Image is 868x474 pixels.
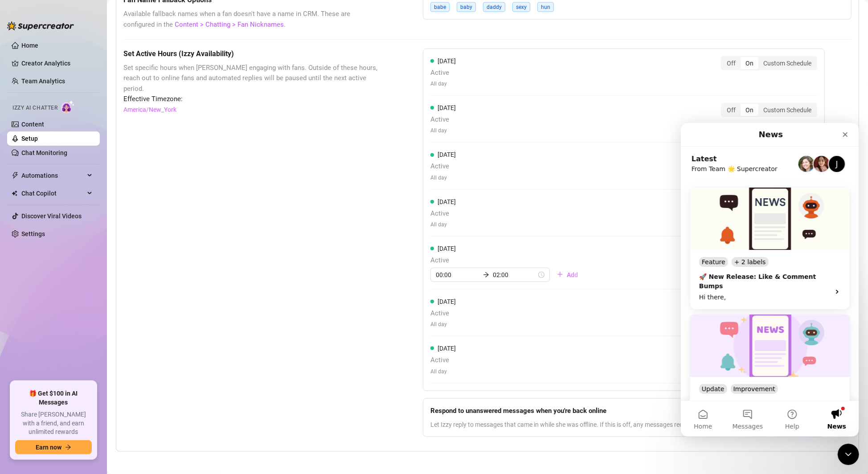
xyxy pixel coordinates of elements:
[537,2,554,12] span: hun
[457,2,476,12] span: baby
[483,2,505,12] span: daddy
[838,444,859,465] iframe: Intercom live chat
[65,444,71,450] span: arrow-right
[567,271,578,278] span: Add
[21,56,93,70] a: Creator Analytics
[36,444,61,451] span: Earn now
[438,245,456,252] span: [DATE]
[741,57,758,69] div: On
[21,149,67,156] a: Chat Monitoring
[721,56,817,70] div: segmented control
[430,420,794,429] span: Let Izzy reply to messages that came in while she was offline. If this is off, any messages recei...
[430,80,456,88] span: All day
[12,104,57,112] span: Izzy AI Chatter
[493,270,536,280] input: End time
[61,100,75,113] img: AI Chatter
[21,42,38,49] a: Home
[21,121,44,128] a: Content
[430,161,456,172] span: Active
[21,230,45,237] a: Settings
[21,186,85,200] span: Chat Copilot
[123,9,378,30] span: Available fallback names when a fan doesn't have a name in CRM. These are configured in the .
[430,255,585,266] span: Active
[15,440,92,454] button: Earn nowarrow-right
[430,174,456,182] span: All day
[175,20,284,29] a: Content > Chatting > Fan Nicknames
[21,78,65,85] a: Team Analytics
[721,103,817,117] div: segmented control
[21,168,85,183] span: Automations
[430,407,606,415] strong: Respond to unanswered messages when you're back online
[438,298,456,305] span: [DATE]
[722,104,741,116] div: Off
[430,355,456,366] span: Active
[438,104,456,111] span: [DATE]
[557,271,563,278] span: plus
[438,345,456,352] span: [DATE]
[722,57,741,69] div: Off
[21,212,82,220] a: Discover Viral Videos
[123,94,378,105] span: Effective Timezone:
[15,389,92,407] span: 🎁 Get $100 in AI Messages
[12,190,17,196] img: Chat Copilot
[438,198,456,205] span: [DATE]
[430,208,456,219] span: Active
[12,172,19,179] span: thunderbolt
[430,114,456,125] span: Active
[123,63,378,94] span: Set specific hours when [PERSON_NAME] engaging with fans. Outside of these hours, reach out to on...
[758,104,816,116] div: Custom Schedule
[758,57,816,69] div: Custom Schedule
[123,49,378,59] h5: Set Active Hours (Izzy Availability)
[550,268,585,282] button: Add
[7,21,74,30] img: logo-BBDzfeDw.svg
[123,105,176,114] a: America/New_York
[741,104,758,116] div: On
[430,2,450,12] span: babe
[15,410,92,437] span: Share [PERSON_NAME] with a friend, and earn unlimited rewards
[430,368,456,376] span: All day
[483,272,489,278] span: arrow-right
[21,135,38,142] a: Setup
[430,68,456,78] span: Active
[430,308,456,319] span: Active
[430,127,456,135] span: All day
[681,123,859,437] iframe: Intercom live chat
[512,2,530,12] span: sexy
[430,221,456,229] span: All day
[438,57,456,65] span: [DATE]
[438,151,456,158] span: [DATE]
[430,320,456,329] span: All day
[436,270,479,280] input: Start time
